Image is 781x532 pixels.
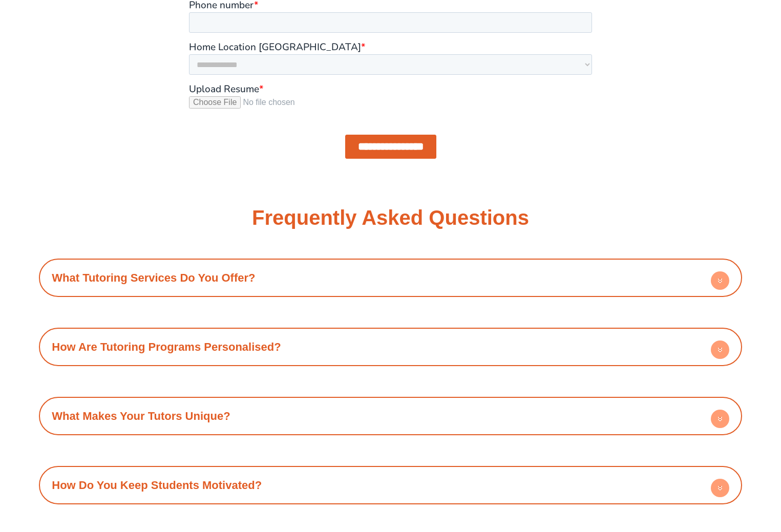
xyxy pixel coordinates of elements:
a: What Tutoring Services Do You Offer? [52,271,255,284]
a: What Makes Your Tutors Unique? [52,410,230,422]
h3: Frequently Asked Questions [252,207,529,228]
a: How Do You Keep Students Motivated? [52,479,262,492]
h4: How Do You Keep Students Motivated? [44,471,737,499]
h4: What Tutoring Services Do You Offer? [44,264,737,292]
h4: How Are Tutoring Programs Personalised? [44,333,737,361]
h4: What Makes Your Tutors Unique? [44,402,737,430]
a: How Are Tutoring Programs Personalised? [52,341,281,353]
iframe: Chat Widget [605,416,781,532]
